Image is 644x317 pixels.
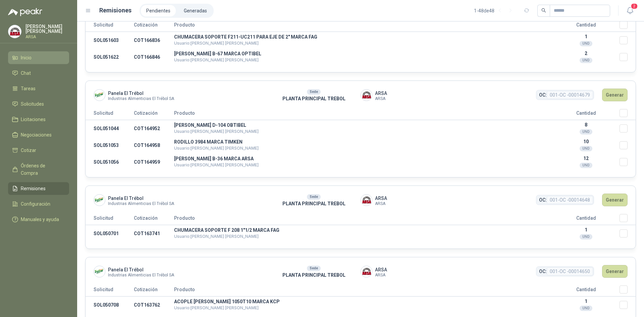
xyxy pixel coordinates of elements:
th: Seleccionar/deseleccionar [620,109,636,120]
span: Solicitudes [21,100,44,108]
img: Company Logo [94,266,105,277]
th: Producto [174,109,552,120]
span: Manuales y ayuda [21,216,59,223]
h1: Remisiones [99,6,131,15]
a: Licitaciones [8,113,69,126]
th: Cantidad [552,21,620,32]
td: SOL051622 [86,49,134,65]
span: Usuario: [PERSON_NAME] [PERSON_NAME] [174,162,259,167]
p: PLANTA PRINCIPAL TREBOL [267,200,361,207]
span: Usuario: [PERSON_NAME] [PERSON_NAME] [174,129,259,134]
span: Licitaciones [21,116,46,123]
span: Negociaciones [21,131,52,139]
a: Cotizar [8,144,69,157]
th: Cantidad [552,214,620,225]
th: Solicitud [86,214,134,225]
div: UND [580,58,592,63]
p: ACOPLE [PERSON_NAME] 1050T10 MARCA KCP [174,299,552,304]
td: Seleccionar/deseleccionar [620,225,636,242]
p: RODILLO 3984 MARCA TIMKEN [174,140,552,144]
td: SOL051603 [86,32,134,49]
span: 001-OC -00014650 [547,267,593,275]
td: SOL051056 [86,154,134,170]
span: 2 [631,3,638,9]
div: Sede [307,266,321,271]
span: search [541,8,546,13]
th: Solicitud [86,21,134,32]
span: Usuario: [PERSON_NAME] [PERSON_NAME] [174,234,259,239]
span: Industrias Alimenticias El Trébol SA [108,97,174,101]
img: Company Logo [94,195,105,206]
td: COT164958 [134,137,174,154]
th: Cotización [134,109,174,120]
td: Seleccionar/deseleccionar [620,137,636,154]
span: Remisiones [21,185,46,192]
button: 2 [624,5,636,17]
p: 2 [552,51,620,56]
td: COT166836 [134,32,174,49]
p: [PERSON_NAME] B-36 MARCA ARSA [174,156,552,161]
th: Producto [174,214,552,225]
button: Generar [602,265,628,278]
span: ARSA [375,202,387,206]
p: CHUMACERA SOPORTE F 208 1"1/2 MARCA FAG [174,228,552,232]
span: Órdenes de Compra [21,162,63,177]
th: Producto [174,21,552,32]
p: 12 [552,156,620,161]
th: Seleccionar/deseleccionar [620,21,636,32]
span: Usuario: [PERSON_NAME] [PERSON_NAME] [174,305,259,310]
a: Tareas [8,82,69,95]
span: Inicio [21,54,32,61]
a: Solicitudes [8,98,69,110]
button: Generar [602,194,628,206]
div: UND [580,129,592,135]
span: Chat [21,69,31,77]
button: Generar [602,89,628,101]
th: Cantidad [552,109,620,120]
div: Sede [307,89,321,95]
a: Manuales y ayuda [8,213,69,226]
div: UND [580,163,592,168]
span: Industrias Alimenticias El Trébol SA [108,202,174,206]
a: Configuración [8,198,69,210]
td: Seleccionar/deseleccionar [620,120,636,137]
span: Cotizar [21,147,36,154]
a: Negociaciones [8,128,69,141]
span: Industrias Alimenticias El Trébol SA [108,273,174,277]
p: 10 [552,139,620,144]
a: Chat [8,67,69,80]
span: Usuario: [PERSON_NAME] [PERSON_NAME] [174,57,259,62]
p: 1 [552,299,620,304]
div: UND [580,306,592,311]
span: ARSA [375,266,387,273]
p: 8 [552,122,620,127]
th: Cotización [134,285,174,297]
img: Company Logo [8,25,21,38]
a: Órdenes de Compra [8,159,69,179]
img: Company Logo [361,90,372,101]
p: ARSA [25,35,69,39]
th: Cotización [134,21,174,32]
span: 001-OC -00014648 [547,196,593,204]
td: Seleccionar/deseleccionar [620,297,636,314]
div: UND [580,146,592,151]
div: UND [580,234,592,240]
span: ARSA [375,273,387,277]
td: Seleccionar/deseleccionar [620,49,636,65]
img: Company Logo [361,195,372,206]
a: Pendientes [141,5,176,16]
td: COT166846 [134,49,174,65]
span: Usuario: [PERSON_NAME] [PERSON_NAME] [174,146,259,151]
td: SOL050701 [86,225,134,242]
td: COT163741 [134,225,174,242]
div: UND [580,41,592,46]
p: PLANTA PRINCIPAL TREBOL [267,95,361,102]
span: ARSA [375,90,387,97]
span: Tareas [21,85,36,92]
th: Cotización [134,214,174,225]
a: Generadas [178,5,212,16]
th: Producto [174,285,552,297]
span: OC: [539,268,547,275]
